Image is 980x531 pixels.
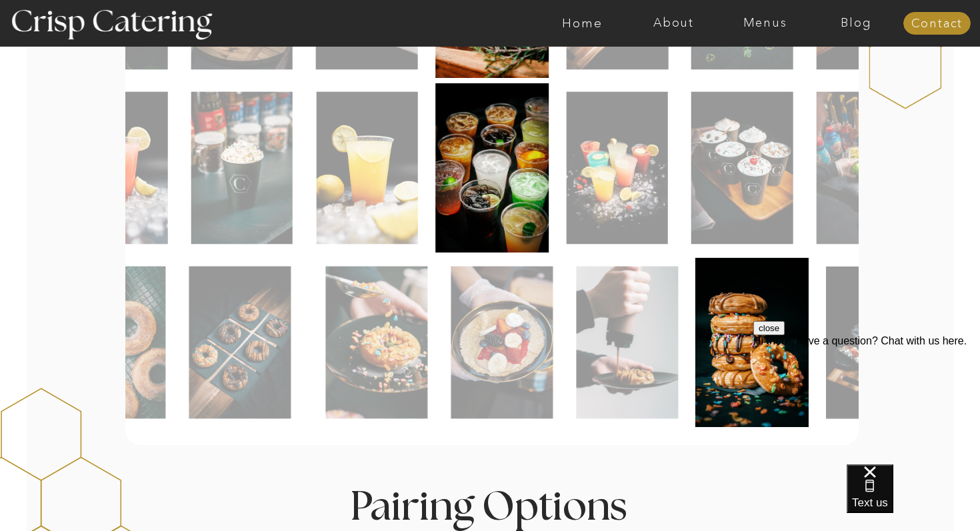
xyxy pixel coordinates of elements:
a: Home [537,17,628,30]
iframe: podium webchat widget prompt [753,321,980,481]
a: About [628,17,719,30]
a: Contact [903,17,971,31]
iframe: podium webchat widget bubble [847,464,980,531]
a: Blog [811,17,902,30]
h3: Pairing Options [350,488,745,521]
a: Menus [719,17,811,30]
